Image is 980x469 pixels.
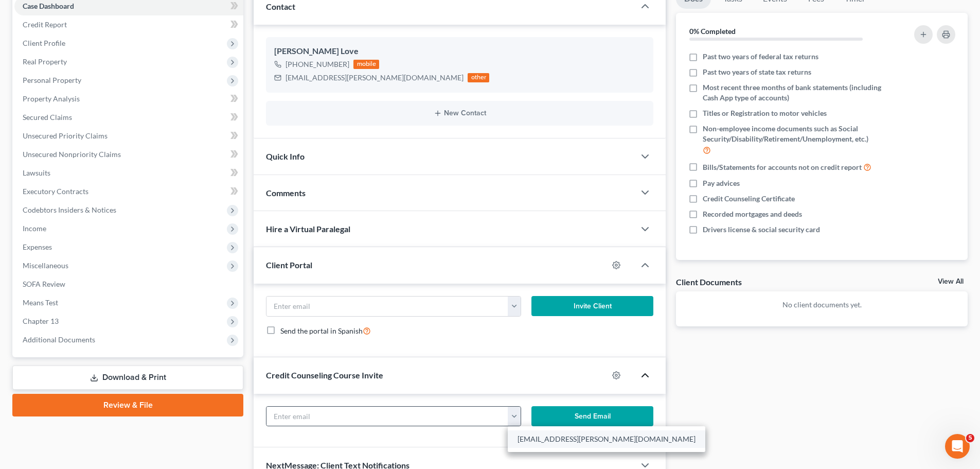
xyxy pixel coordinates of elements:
span: Hire a Virtual Paralegal [266,224,350,234]
div: [PHONE_NUMBER] [286,59,349,70]
div: mobile [353,60,379,69]
span: Bills/Statements for accounts not on credit report [703,162,862,172]
a: Download & Print [12,366,243,390]
a: Unsecured Nonpriority Claims [14,145,243,164]
span: Property Analysis [23,94,80,103]
span: Income [23,224,46,233]
iframe: Intercom live chat [945,434,970,459]
span: Secured Claims [23,113,72,121]
span: Credit Counseling Certificate [703,194,795,204]
a: Secured Claims [14,108,243,127]
span: Credit Report [23,20,67,29]
div: other [468,73,489,82]
span: Unsecured Nonpriority Claims [23,150,121,159]
span: Expenses [23,242,52,251]
a: Credit Report [14,15,243,34]
input: Enter email [266,297,508,316]
button: Invite Client [531,296,654,317]
span: Client Portal [266,260,312,270]
span: Titles or Registration to motor vehicles [703,108,827,118]
span: SOFA Review [23,280,65,288]
a: SOFA Review [14,275,243,293]
span: Contact [266,2,295,11]
span: Most recent three months of bank statements (including Cash App type of accounts) [703,82,886,103]
a: Executory Contracts [14,182,243,201]
span: Drivers license & social security card [703,224,820,235]
span: Chapter 13 [23,317,59,325]
span: 5 [966,434,974,442]
span: Quick Info [266,151,305,161]
a: Unsecured Priority Claims [14,127,243,145]
span: Unsecured Priority Claims [23,131,108,140]
a: Property Analysis [14,90,243,108]
div: [PERSON_NAME] Love [274,45,645,58]
button: New Contact [274,109,645,117]
div: [EMAIL_ADDRESS][PERSON_NAME][DOMAIN_NAME] [286,73,464,83]
input: Enter email [266,407,508,426]
a: [EMAIL_ADDRESS][PERSON_NAME][DOMAIN_NAME] [508,430,705,448]
span: Means Test [23,298,58,307]
strong: 0% Completed [689,27,736,36]
a: View All [938,278,964,285]
span: Recorded mortgages and deeds [703,209,802,219]
span: Lawsuits [23,168,50,177]
div: Client Documents [676,276,742,287]
span: Real Property [23,57,67,66]
a: Lawsuits [14,164,243,182]
span: Miscellaneous [23,261,68,270]
p: No client documents yet. [684,300,959,310]
span: Additional Documents [23,335,95,344]
span: Past two years of federal tax returns [703,51,818,62]
span: Comments [266,188,306,198]
span: Pay advices [703,178,740,188]
span: Codebtors Insiders & Notices [23,205,116,214]
span: Executory Contracts [23,187,88,196]
span: Credit Counseling Course Invite [266,370,383,380]
span: Past two years of state tax returns [703,67,811,77]
span: Send the portal in Spanish [280,326,363,335]
span: Case Dashboard [23,2,74,10]
span: Personal Property [23,76,81,84]
span: Client Profile [23,39,65,47]
span: Non-employee income documents such as Social Security/Disability/Retirement/Unemployment, etc.) [703,124,886,144]
a: Review & File [12,394,243,416]
button: Send Email [531,406,654,427]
